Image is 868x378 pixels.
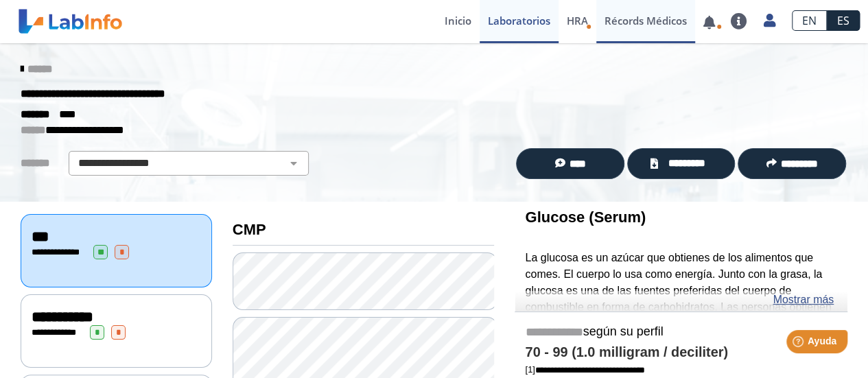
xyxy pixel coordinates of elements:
span: HRA [567,14,588,27]
h5: según su perfil [525,324,837,340]
a: Mostrar más [773,292,834,308]
iframe: Help widget launcher [746,324,853,363]
b: CMP [233,221,266,238]
a: ES [827,10,860,31]
a: [1] [525,364,644,375]
a: EN [792,10,827,31]
b: Glucose (Serum) [525,209,646,226]
h4: 70 - 99 (1.0 milligram / deciliter) [525,344,837,361]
